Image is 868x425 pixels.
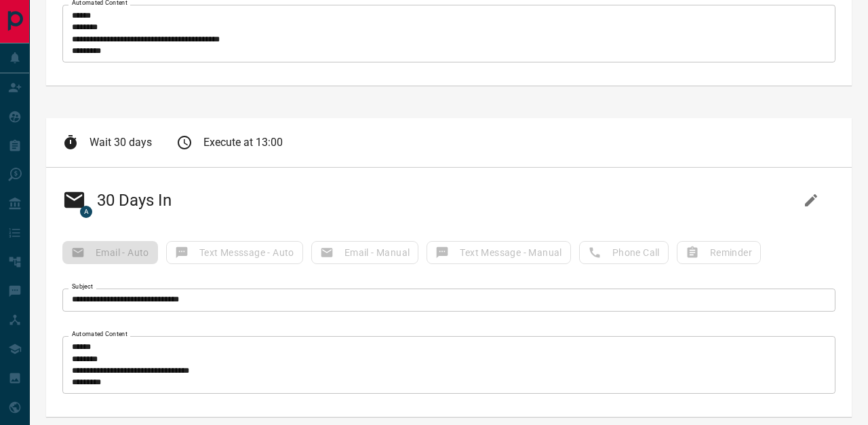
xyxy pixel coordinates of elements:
[72,282,93,291] label: Subject
[62,134,152,151] div: Wait 30 days
[62,184,172,217] h2: 30 Days In
[176,134,283,151] div: Execute at 13:00
[80,206,92,218] span: A
[72,330,127,339] label: Automated Content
